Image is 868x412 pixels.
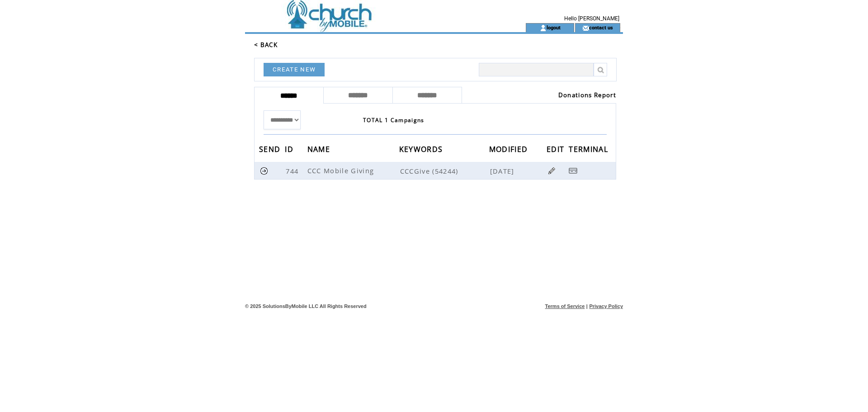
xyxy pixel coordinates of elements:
[564,15,619,22] span: Hello [PERSON_NAME]
[582,24,589,32] img: contact_us_icon.gif
[307,146,332,152] a: NAME
[540,24,547,32] img: account_icon.gif
[264,63,325,76] a: CREATE NEW
[545,303,585,309] a: Terms of Service
[259,142,283,159] span: SEND
[558,91,616,99] a: Donations Report
[286,166,301,175] span: 744
[285,146,296,152] a: ID
[307,142,332,159] span: NAME
[547,24,561,30] a: logout
[489,142,530,159] span: MODIFIED
[589,303,623,309] a: Privacy Policy
[285,142,296,159] span: ID
[490,166,517,175] span: [DATE]
[400,166,488,175] span: CCCGive (54244)
[245,303,367,309] span: © 2025 SolutionsByMobile LLC All Rights Reserved
[589,24,613,30] a: contact us
[489,146,530,152] a: MODIFIED
[254,41,278,49] a: < BACK
[547,142,566,159] span: EDIT
[569,142,610,159] span: TERMINAL
[586,303,588,309] span: |
[363,116,425,124] span: TOTAL 1 Campaigns
[399,142,445,159] span: KEYWORDS
[399,146,445,152] a: KEYWORDS
[307,166,377,175] span: CCC Mobile Giving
